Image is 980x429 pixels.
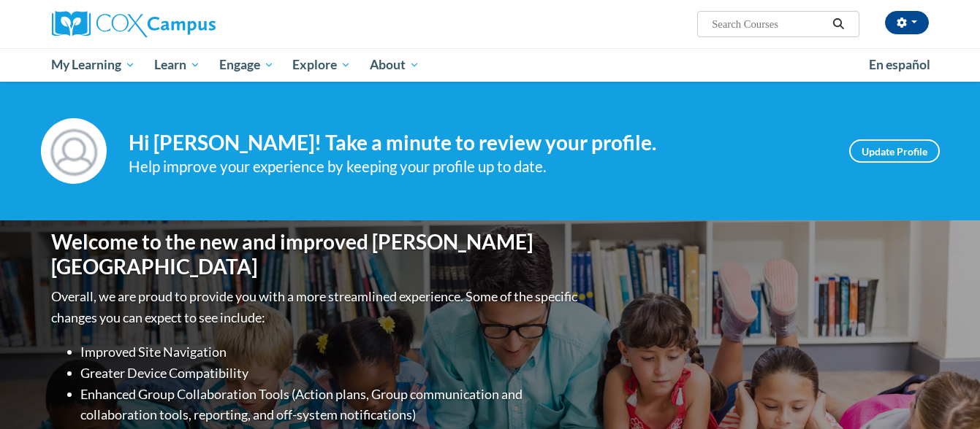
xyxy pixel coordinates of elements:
span: En español [869,57,930,72]
button: Search [827,15,849,33]
li: Improved Site Navigation [81,341,582,363]
h4: Hi [PERSON_NAME]! Take a minute to review your profile. [129,131,827,155]
span: About [370,56,419,74]
button: Account Settings [885,11,929,34]
h1: Welcome to the new and improved [PERSON_NAME][GEOGRAPHIC_DATA] [52,230,582,279]
span: Engage [219,56,274,74]
a: Explore [283,48,360,82]
span: Explore [292,56,351,74]
a: About [360,48,429,82]
p: Overall, we are proud to provide you with a more streamlined experience. Some of the specific cha... [52,286,582,328]
a: Engage [210,48,284,82]
a: Learn [145,48,210,82]
a: Update Profile [849,139,940,163]
img: Profile Image [41,118,107,184]
a: My Learning [42,48,145,82]
a: Cox Campus [52,11,330,37]
li: Enhanced Group Collaboration Tools (Action plans, Group communication and collaboration tools, re... [81,384,582,426]
span: My Learning [51,56,135,74]
img: Cox Campus [52,11,216,37]
li: Greater Device Compatibility [81,363,582,384]
a: En español [859,50,940,80]
div: Help improve your experience by keeping your profile up to date. [129,155,827,179]
span: Learn [154,56,200,74]
input: Search Courses [710,15,827,33]
div: Main menu [30,48,951,82]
